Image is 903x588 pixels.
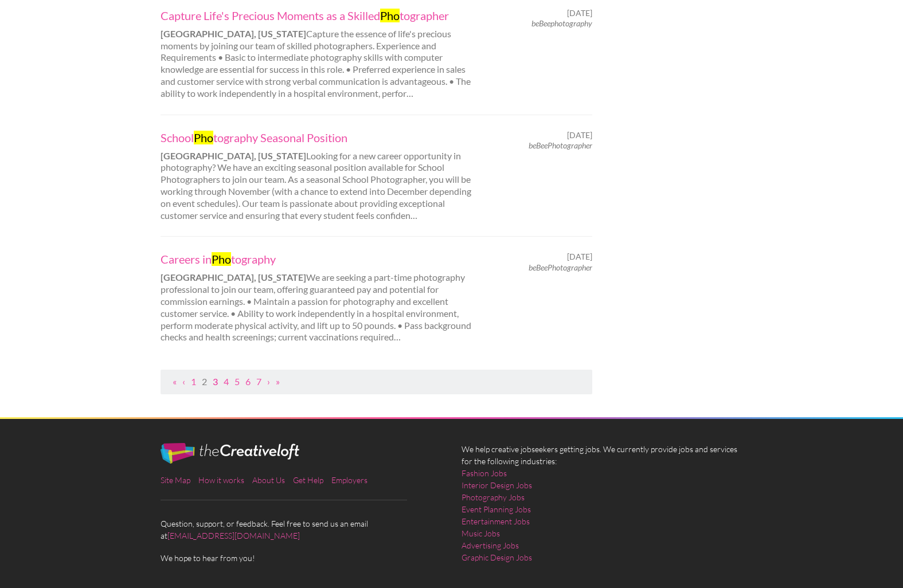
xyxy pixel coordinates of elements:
a: Next Page [267,376,270,387]
a: Page 4 [224,376,229,387]
a: Site Map [161,475,190,485]
a: Capture Life's Precious Moments as a SkilledPhotographer [161,8,479,23]
div: Capture the essence of life's precious moments by joining our team of skilled photographers. Expe... [151,8,490,100]
a: Music Jobs [462,527,500,539]
a: Page 7 [256,376,261,387]
span: [DATE] [567,8,592,18]
strong: [GEOGRAPHIC_DATA], [US_STATE] [161,150,306,161]
a: Page 3 [213,376,218,387]
em: beBeePhotographer [529,262,592,272]
div: We are seeking a part-time photography professional to join our team, offering guaranteed pay and... [151,252,490,343]
em: beBeephotography [531,18,592,28]
a: Page 6 [245,376,251,387]
a: Last Page, Page 2458 [276,376,280,387]
a: Graphic Design Jobs [462,551,532,563]
img: The Creative Loft [161,443,299,464]
em: beBeePhotographer [529,140,592,150]
a: Entertainment Jobs [462,515,530,527]
a: SchoolPhotography Seasonal Position [161,130,479,145]
div: Question, support, or feedback. Feel free to send us an email at [151,443,452,564]
a: Previous Page [182,376,185,387]
a: About Us [252,475,285,485]
a: First Page [173,376,177,387]
a: Advertising Jobs [462,539,519,551]
a: Employers [331,475,368,485]
mark: Pho [212,252,231,266]
mark: Pho [194,131,213,144]
span: [DATE] [567,130,592,140]
a: Fashion Jobs [462,467,507,479]
a: Interior Design Jobs [462,479,532,491]
a: [EMAIL_ADDRESS][DOMAIN_NAME] [167,531,300,540]
a: How it works [198,475,244,485]
a: Event Planning Jobs [462,503,531,515]
a: Get Help [293,475,323,485]
strong: [GEOGRAPHIC_DATA], [US_STATE] [161,272,306,283]
strong: [GEOGRAPHIC_DATA], [US_STATE] [161,28,306,39]
a: Page 1 [191,376,196,387]
a: Careers inPhotography [161,252,479,266]
mark: Pho [380,9,400,22]
span: We hope to hear from you! [161,552,441,564]
div: We help creative jobseekers getting jobs. We currently provide jobs and services for the followin... [452,443,753,573]
a: Photography Jobs [462,491,525,503]
a: Page 5 [234,376,240,387]
span: [DATE] [567,252,592,262]
div: Looking for a new career opportunity in photography? We have an exciting seasonal position availa... [151,130,490,222]
a: Page 2 [202,376,207,387]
